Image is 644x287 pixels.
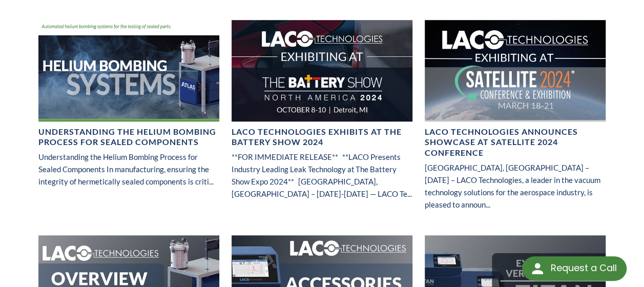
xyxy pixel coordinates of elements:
[425,127,606,158] h4: LACO Technologies Announces Showcase at Satellite 2024 Conference
[38,20,219,196] a: Understanding the Helium Bombing Process for Sealed ComponentsUnderstanding the Helium Bombing Pr...
[522,256,627,281] div: Request a Call
[550,256,616,280] div: Request a Call
[232,20,412,208] a: LACO at Battery Show Banner 2024LACO Technologies Exhibits at The Battery Show 2024**FOR IMMEDIAT...
[232,127,412,148] h4: LACO Technologies Exhibits at The Battery Show 2024
[425,20,606,219] a: Gray banner with writing "LACO Technologies exhibiting at Satellite 2024 Conference and Exhibitio...
[38,127,219,148] h4: Understanding the Helium Bombing Process for Sealed Components
[232,151,412,200] p: **FOR IMMEDIATE RELEASE** **LACO Presents Industry Leading Leak Technology at The Battery Show Ex...
[529,260,546,277] img: round button
[38,151,219,188] p: Understanding the Helium Bombing Process for Sealed Components In manufacturing, ensuring the int...
[425,161,606,211] p: [GEOGRAPHIC_DATA], [GEOGRAPHIC_DATA] – [DATE] – LACO Technologies, a leader in the vacuum technol...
